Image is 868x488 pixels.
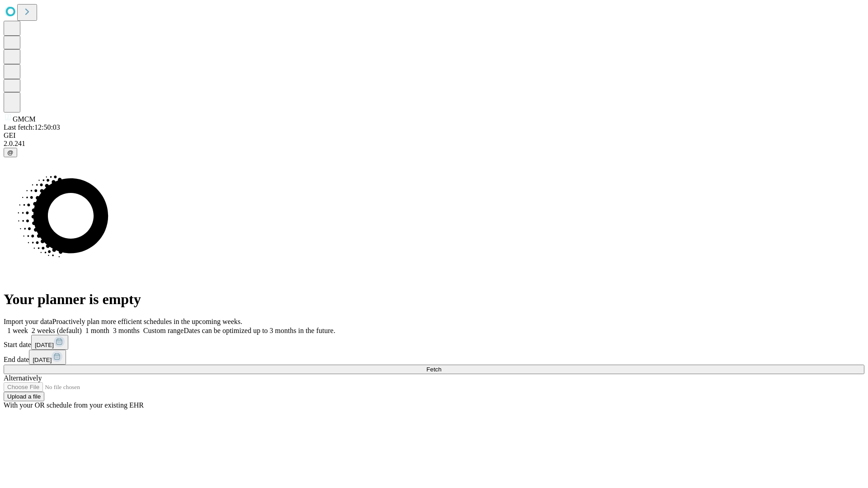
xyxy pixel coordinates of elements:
[4,148,17,157] button: @
[31,335,68,350] button: [DATE]
[29,350,66,365] button: [DATE]
[4,291,864,308] h1: Your planner is empty
[85,327,109,334] span: 1 month
[4,350,864,365] div: End date
[4,392,44,401] button: Upload a file
[7,327,28,334] span: 1 week
[4,140,864,148] div: 2.0.241
[4,123,60,131] span: Last fetch: 12:50:03
[184,327,335,334] span: Dates can be optimized up to 3 months in the future.
[4,131,864,140] div: GEI
[4,335,864,350] div: Start date
[4,374,42,382] span: Alternatively
[4,401,144,409] span: With your OR schedule from your existing EHR
[13,115,36,123] span: GMCM
[52,318,242,325] span: Proactively plan more efficient schedules in the upcoming weeks.
[4,365,864,374] button: Fetch
[113,327,140,334] span: 3 months
[4,318,52,325] span: Import your data
[426,366,441,373] span: Fetch
[7,149,14,156] span: @
[35,342,54,348] span: [DATE]
[143,327,184,334] span: Custom range
[33,357,52,363] span: [DATE]
[32,327,82,334] span: 2 weeks (default)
